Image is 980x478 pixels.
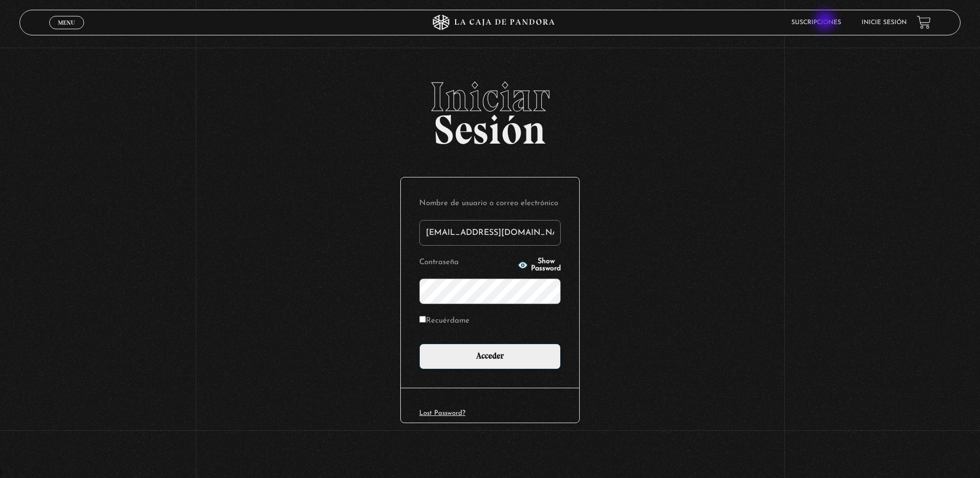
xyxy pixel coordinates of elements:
[58,19,75,26] span: Menu
[419,255,515,271] label: Contraseña
[419,313,469,329] label: Recuérdame
[518,258,561,272] button: Show Password
[19,76,961,117] span: Iniciar
[419,344,561,369] input: Acceder
[531,258,561,272] span: Show Password
[419,196,561,212] label: Nombre de usuario o correo electrónico
[19,76,961,142] h2: Sesión
[917,15,931,29] a: View your shopping cart
[419,410,465,416] a: Lost Password?
[791,19,841,26] a: Suscripciones
[54,28,78,35] span: Cerrar
[862,19,907,26] a: Inicie sesión
[419,316,426,323] input: Recuérdame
